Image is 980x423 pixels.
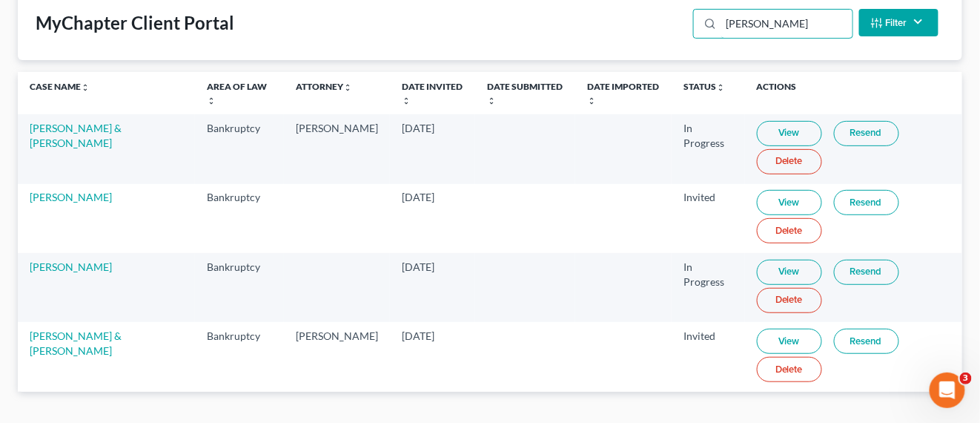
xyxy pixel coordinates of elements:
[745,72,963,114] th: Actions
[757,121,822,146] a: View
[195,253,284,322] td: Bankruptcy
[402,260,434,273] span: [DATE]
[859,9,938,36] button: Filter
[402,122,434,134] span: [DATE]
[487,81,563,105] a: Date Submittedunfold_more
[195,322,284,391] td: Bankruptcy
[672,114,744,183] td: In Progress
[587,96,596,105] i: unfold_more
[960,373,972,384] span: 3
[834,329,899,354] a: Resend
[343,83,352,92] i: unfold_more
[30,81,90,92] a: Case Nameunfold_more
[834,190,899,215] a: Resend
[36,11,234,35] div: MyChapter Client Portal
[81,83,90,92] i: unfold_more
[672,253,744,322] td: In Progress
[834,260,899,285] a: Resend
[757,288,822,313] a: Delete
[402,96,411,105] i: unfold_more
[296,81,352,92] a: Attorneyunfold_more
[195,184,284,253] td: Bankruptcy
[487,96,496,105] i: unfold_more
[402,81,463,105] a: Date Invitedunfold_more
[757,190,822,215] a: View
[402,329,434,342] span: [DATE]
[834,121,899,146] a: Resend
[30,329,122,357] a: [PERSON_NAME] & [PERSON_NAME]
[672,184,744,253] td: Invited
[757,260,822,285] a: View
[587,81,659,105] a: Date Importedunfold_more
[757,218,822,243] a: Delete
[757,357,822,382] a: Delete
[207,96,216,105] i: unfold_more
[284,322,390,391] td: [PERSON_NAME]
[207,81,267,105] a: Area of Lawunfold_more
[195,114,284,183] td: Bankruptcy
[757,329,822,354] a: View
[930,373,965,408] iframe: Intercom live chat
[284,114,390,183] td: [PERSON_NAME]
[30,122,122,149] a: [PERSON_NAME] & [PERSON_NAME]
[683,81,725,92] a: Statusunfold_more
[716,83,725,92] i: unfold_more
[30,260,112,273] a: [PERSON_NAME]
[402,191,434,203] span: [DATE]
[30,191,112,203] a: [PERSON_NAME]
[672,322,744,391] td: Invited
[721,10,852,38] input: Search...
[757,149,822,174] a: Delete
